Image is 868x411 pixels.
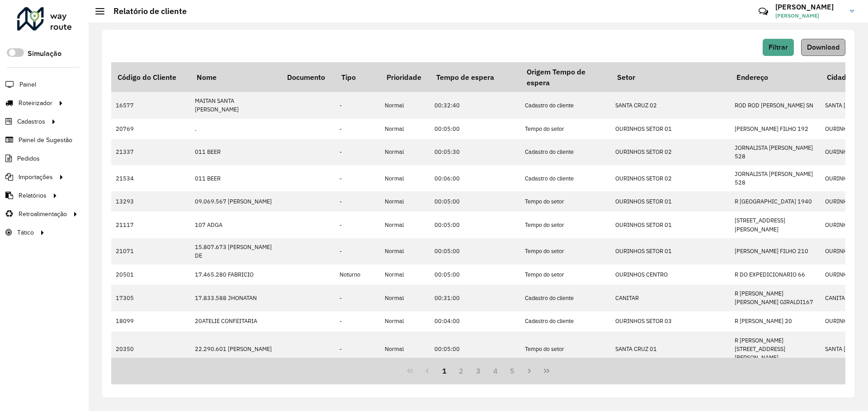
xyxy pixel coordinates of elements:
[730,191,821,212] td: R [GEOGRAPHIC_DATA] 1940
[380,62,430,92] th: Prioridade
[430,212,520,238] td: 00:05:00
[611,139,730,165] td: OURINHOS SETOR 02
[190,311,281,332] td: 20ATELIE CONFEITARIA
[111,212,190,238] td: 21117
[335,264,380,285] td: Noturno
[335,212,380,238] td: -
[380,92,430,118] td: Normal
[730,311,821,332] td: R [PERSON_NAME] 20
[763,39,794,56] button: Filtrar
[111,139,190,165] td: 21337
[380,311,430,332] td: Normal
[111,119,190,139] td: 20769
[430,311,520,332] td: 00:04:00
[190,212,281,238] td: 107 ADGA
[730,285,821,311] td: R [PERSON_NAME] [PERSON_NAME] GIRALDI167
[19,98,52,108] span: Roteirizador
[19,191,47,200] span: Relatórios
[335,165,380,191] td: -
[190,165,281,191] td: 011 BEER
[19,172,53,182] span: Importações
[190,119,281,139] td: .
[611,285,730,311] td: CANITAR
[111,165,190,191] td: 21534
[28,48,61,59] label: Simulação
[17,228,34,237] span: Tático
[335,332,380,367] td: -
[520,311,611,332] td: Cadastro do cliente
[730,264,821,285] td: R DO EXPEDICIONARIO 66
[430,92,520,118] td: 00:32:40
[807,43,840,51] span: Download
[380,285,430,311] td: Normal
[380,264,430,285] td: Normal
[190,238,281,264] td: 15.807.673 [PERSON_NAME] DE
[380,165,430,191] td: Normal
[730,62,821,92] th: Endereço
[190,264,281,285] td: 17.465.280 FABRICIO
[430,139,520,165] td: 00:05:30
[730,165,821,191] td: JORNALISTA [PERSON_NAME] 528
[611,238,730,264] td: OURINHOS SETOR 01
[380,191,430,212] td: Normal
[430,62,520,92] th: Tempo de espera
[190,332,281,367] td: 22.290.601 [PERSON_NAME]
[430,332,520,367] td: 00:05:00
[335,285,380,311] td: -
[769,43,788,51] span: Filtrar
[520,62,611,92] th: Origem Tempo de espera
[775,12,843,20] span: [PERSON_NAME]
[190,191,281,212] td: 09.069.567 [PERSON_NAME]
[520,119,611,139] td: Tempo do setor
[730,92,821,118] td: ROD ROD [PERSON_NAME] SN
[19,209,67,219] span: Retroalimentação
[190,285,281,311] td: 17.833.588 JHONATAN
[611,332,730,367] td: SANTA CRUZ 01
[754,2,773,21] a: Contato Rápido
[730,238,821,264] td: [PERSON_NAME] FILHO 210
[430,285,520,311] td: 00:31:00
[611,264,730,285] td: OURINHOS CENTRO
[520,238,611,264] td: Tempo do setor
[520,139,611,165] td: Cadastro do cliente
[190,62,281,92] th: Nome
[380,238,430,264] td: Normal
[730,139,821,165] td: JORNALISTA [PERSON_NAME] 528
[470,362,487,379] button: 3
[111,311,190,332] td: 18099
[430,191,520,212] td: 00:05:00
[430,165,520,191] td: 00:06:00
[430,119,520,139] td: 00:05:00
[335,62,380,92] th: Tipo
[380,119,430,139] td: Normal
[19,135,72,145] span: Painel de Sugestão
[730,119,821,139] td: [PERSON_NAME] FILHO 192
[281,62,335,92] th: Documento
[453,362,470,379] button: 2
[611,212,730,238] td: OURINHOS SETOR 01
[520,212,611,238] td: Tempo do setor
[190,139,281,165] td: 011 BEER
[335,119,380,139] td: -
[380,332,430,367] td: Normal
[17,154,40,163] span: Pedidos
[111,92,190,118] td: 16577
[520,165,611,191] td: Cadastro do cliente
[430,238,520,264] td: 00:05:00
[611,191,730,212] td: OURINHOS SETOR 01
[335,238,380,264] td: -
[730,332,821,367] td: R [PERSON_NAME][STREET_ADDRESS][PERSON_NAME]
[520,191,611,212] td: Tempo do setor
[430,264,520,285] td: 00:05:00
[380,212,430,238] td: Normal
[111,285,190,311] td: 17305
[487,362,504,379] button: 4
[335,191,380,212] td: -
[520,92,611,118] td: Cadastro do cliente
[335,92,380,118] td: -
[104,6,187,16] h2: Relatório de cliente
[380,139,430,165] td: Normal
[775,3,843,11] h3: [PERSON_NAME]
[111,62,190,92] th: Código do Cliente
[111,238,190,264] td: 21071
